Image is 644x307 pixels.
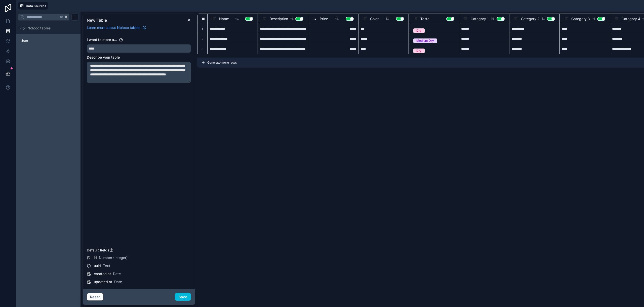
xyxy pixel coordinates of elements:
[471,16,489,21] span: Category 1
[175,293,191,301] button: Save
[87,55,120,59] span: Describe your table
[370,16,379,21] span: Color
[18,25,75,32] button: Noloco tables
[103,263,110,268] span: Text
[201,58,237,68] button: Generate more rows
[114,279,122,284] span: Date
[622,16,640,21] span: Category 4
[94,279,112,284] span: updated at
[197,24,207,34] div: 1
[99,255,128,260] span: Number (Integer)
[521,16,540,21] span: Category 2
[416,49,422,53] div: Dry
[87,293,103,301] button: Reset
[94,263,101,268] span: uuid
[416,38,434,43] div: Medium Dry
[207,61,237,65] span: Generate more rows
[85,25,148,30] a: Learn more about Noloco tables
[219,16,229,21] span: Name
[65,15,68,19] span: K
[197,34,207,44] div: 2
[420,16,429,21] span: Taste
[18,2,48,10] button: Data Sources
[87,17,107,23] span: New Table
[87,25,140,30] span: Learn more about Noloco tables
[20,38,61,43] a: User
[197,44,207,54] div: 3
[20,38,28,43] span: User
[94,271,111,276] span: created at
[94,255,97,260] span: id
[87,248,109,252] span: Default fields
[320,16,328,21] span: Price
[18,37,78,45] div: User
[113,271,121,276] span: Date
[87,37,117,42] span: I want to store a...
[571,16,590,21] span: Category 3
[269,16,288,21] span: Description
[26,4,46,8] span: Data Sources
[27,26,51,31] span: Noloco tables
[416,28,422,33] div: Dry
